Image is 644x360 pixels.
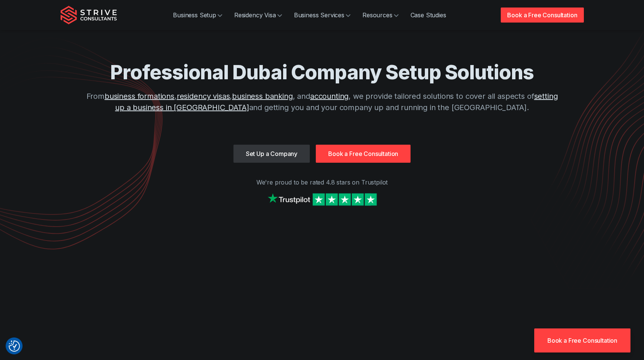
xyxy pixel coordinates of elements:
a: Resources [356,8,405,23]
img: Revisit consent button [9,340,20,352]
a: Residency Visa [228,8,288,23]
h1: Professional Dubai Company Setup Solutions [82,60,563,85]
img: Strive on Trustpilot [266,191,379,207]
p: We're proud to be rated 4.8 stars on Trustpilot [61,178,584,187]
a: Business Setup [167,8,228,23]
a: Set Up a Company [233,145,310,163]
a: Case Studies [405,8,452,23]
a: business formations [105,92,174,101]
a: Book a Free Consultation [316,145,411,163]
button: Consent Preferences [9,340,20,352]
a: accounting [310,92,349,101]
a: Book a Free Consultation [501,8,583,23]
a: residency visas [177,92,230,101]
img: Strive Consultants [61,6,117,24]
a: Business Services [288,8,356,23]
p: From , , , and , we provide tailored solutions to cover all aspects of and getting you and your c... [82,91,563,113]
a: business banking [232,92,292,101]
a: Book a Free Consultation [534,328,630,352]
